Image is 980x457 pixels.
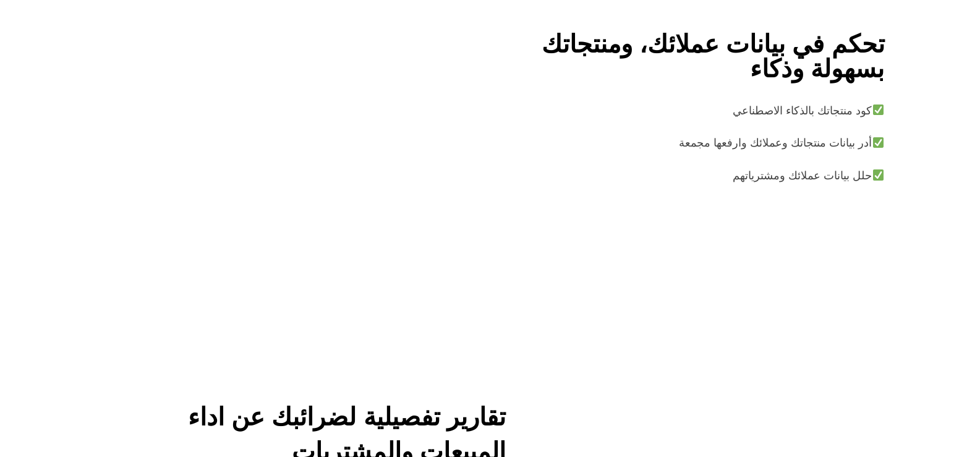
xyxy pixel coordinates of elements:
p: كود منتجاتك بالذكاء الاصطناعي [498,100,885,122]
p: حلل بيانات عملائك ومشترياتهم [498,164,885,187]
p: أدر بيانات منتجاتك وعملائك وارفعها مجمعة [498,132,885,155]
img: ✅ [873,137,884,148]
h4: تحكم في بيانات عملائك، ومنتجاتك بسهولة وذكاء [498,32,885,81]
img: ✅ [873,169,884,181]
img: ✅ [873,105,884,116]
